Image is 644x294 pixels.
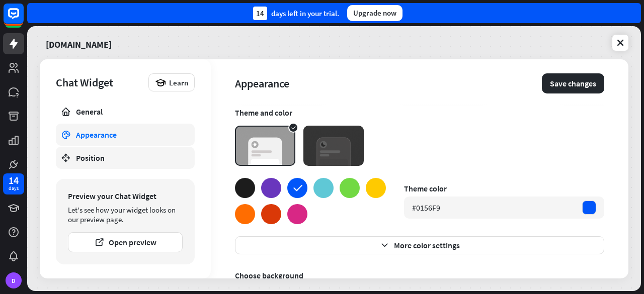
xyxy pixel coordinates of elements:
div: days left in your trial. [253,7,339,20]
button: More color settings [235,236,604,254]
div: Preview your Chat Widget [68,191,183,201]
a: General [56,101,195,123]
a: Mobile devices [56,170,195,192]
div: General [76,107,175,117]
div: days [9,185,19,192]
button: Open LiveChat chat widget [8,4,38,34]
div: 14 [9,176,19,185]
div: D [6,272,22,288]
a: Appearance [56,124,195,146]
div: Position [76,153,175,163]
div: Let's see how your widget looks on our preview page. [68,205,183,224]
div: Appearance [235,76,542,90]
div: Theme color [404,183,604,193]
a: Position [56,147,195,169]
div: Choose background [235,270,604,280]
div: 14 [253,7,267,20]
span: Learn [169,78,188,87]
div: Chat Widget [56,75,143,89]
button: Save changes [542,73,604,93]
a: 14 days [3,173,24,194]
div: Theme and color [235,108,604,118]
div: #0156F9 [412,203,440,213]
div: Upgrade now [347,5,403,21]
button: Open preview [68,232,183,252]
a: [DOMAIN_NAME] [46,32,112,53]
div: Appearance [76,130,175,140]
